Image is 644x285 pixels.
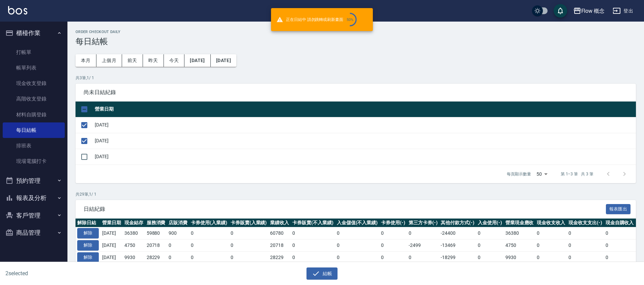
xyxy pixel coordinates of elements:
[606,204,631,215] button: 報表匯出
[3,60,65,76] a: 帳單列表
[335,251,380,263] td: 0
[189,251,229,263] td: 0
[123,227,145,239] td: 36380
[143,54,164,67] button: 昨天
[362,16,370,24] button: close
[77,240,99,251] button: 解除
[407,251,439,263] td: 0
[606,205,631,212] a: 報表匯出
[535,227,567,239] td: 0
[570,4,608,18] button: Flow 概念
[93,102,636,117] th: 營業日期
[276,13,357,26] span: 正在日結中 請勿跳轉或刷新畫面
[3,45,65,60] a: 打帳單
[167,239,189,252] td: 0
[211,54,236,67] button: [DATE]
[504,227,535,239] td: 36380
[335,227,380,239] td: 0
[439,227,476,239] td: -24400
[8,6,27,15] img: Logo
[407,239,439,252] td: -2499
[407,227,439,239] td: 0
[306,267,338,280] button: 結帳
[347,18,354,22] div: 50 %
[3,76,65,91] a: 現金收支登錄
[476,239,504,252] td: 0
[145,219,167,227] th: 服務消費
[100,227,123,239] td: [DATE]
[76,191,636,197] p: 共 29 筆, 1 / 1
[145,239,167,252] td: 20718
[291,251,335,263] td: 0
[610,5,636,17] button: 登出
[268,227,291,239] td: 60780
[3,91,65,107] a: 高階收支登錄
[476,251,504,263] td: 0
[189,219,229,227] th: 卡券使用(入業績)
[93,133,636,149] td: [DATE]
[3,172,65,190] button: 預約管理
[3,153,65,169] a: 現場電腦打卡
[229,239,269,252] td: 0
[184,54,210,67] button: [DATE]
[93,149,636,165] td: [DATE]
[567,219,604,227] th: 現金收支支出(-)
[3,122,65,138] a: 每日結帳
[76,37,636,46] h3: 每日結帳
[123,219,145,227] th: 現金結存
[145,227,167,239] td: 59880
[164,54,185,67] button: 今天
[76,75,636,81] p: 共 3 筆, 1 / 1
[554,4,567,18] button: save
[123,239,145,252] td: 4750
[76,219,100,227] th: 解除日結
[379,251,407,263] td: 0
[123,251,145,263] td: 9930
[268,239,291,252] td: 20718
[229,227,269,239] td: 0
[291,239,335,252] td: 0
[100,219,123,227] th: 營業日期
[439,251,476,263] td: -18299
[535,239,567,252] td: 0
[3,24,65,42] button: 櫃檯作業
[335,219,380,227] th: 入金儲值(不入業績)
[76,54,96,67] button: 本月
[604,251,636,263] td: 0
[291,219,335,227] th: 卡券販賣(不入業績)
[604,219,636,227] th: 現金自購收入
[476,219,504,227] th: 入金使用(-)
[476,227,504,239] td: 0
[77,228,99,238] button: 解除
[504,219,535,227] th: 營業現金應收
[145,251,167,263] td: 28229
[504,239,535,252] td: 4750
[189,239,229,252] td: 0
[604,227,636,239] td: 0
[567,239,604,252] td: 0
[534,165,550,183] div: 50
[268,219,291,227] th: 業績收入
[122,54,143,67] button: 前天
[567,251,604,263] td: 0
[291,227,335,239] td: 0
[77,252,99,263] button: 解除
[84,206,606,212] span: 日結紀錄
[3,107,65,122] a: 材料自購登錄
[189,227,229,239] td: 0
[84,89,628,96] span: 尚未日結紀錄
[507,171,531,177] p: 每頁顯示數量
[567,227,604,239] td: 0
[268,251,291,263] td: 28229
[3,189,65,207] button: 報表及分析
[335,239,380,252] td: 0
[379,239,407,252] td: 0
[229,251,269,263] td: 0
[604,239,636,252] td: 0
[76,30,636,34] h2: Order checkout daily
[407,219,439,227] th: 第三方卡券(-)
[3,224,65,241] button: 商品管理
[100,239,123,252] td: [DATE]
[379,227,407,239] td: 0
[379,219,407,227] th: 卡券使用(-)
